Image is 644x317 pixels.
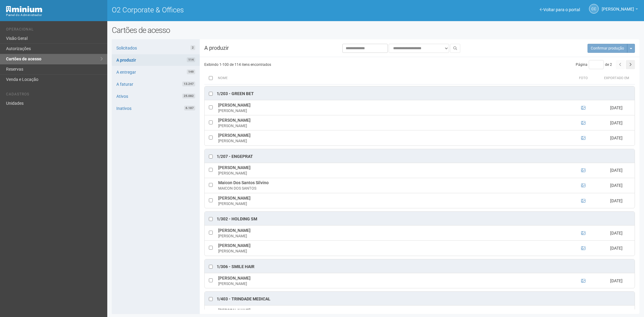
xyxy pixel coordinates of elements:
[589,4,599,14] a: CC
[218,123,567,129] div: [PERSON_NAME]
[602,8,638,12] a: [PERSON_NAME]
[112,91,200,102] a: Ativos25.082
[218,138,567,144] div: [PERSON_NAME]
[568,72,599,84] th: Foto
[217,130,568,146] td: [PERSON_NAME]
[187,57,195,62] span: 114
[217,100,568,115] td: [PERSON_NAME]
[217,273,568,288] td: [PERSON_NAME]
[6,27,103,34] li: Operacional
[217,264,254,270] div: 1/306 - Smile Hair
[217,216,257,222] div: 1/302 - HOLDING SM
[217,193,568,208] td: [PERSON_NAME]
[112,103,200,114] a: Inativos6.187
[217,178,568,193] td: Maicon Dos Santos Silvino
[610,136,623,140] span: [DATE]
[581,105,585,110] a: Ver foto
[581,231,585,235] a: Ver foto
[6,12,103,18] div: Painel do Administrador
[112,54,200,66] a: A produzir114
[182,82,195,86] span: 13.247
[581,120,585,125] a: Ver foto
[184,106,195,110] span: 6.187
[610,246,623,251] span: [DATE]
[610,168,623,173] span: [DATE]
[217,241,568,256] td: [PERSON_NAME]
[610,231,623,235] span: [DATE]
[581,168,585,173] a: Ver foto
[6,92,103,98] li: Cadastros
[604,76,629,80] span: Exportado em
[610,198,623,203] span: [DATE]
[581,198,585,203] a: Ver foto
[610,105,623,110] span: [DATE]
[610,278,623,283] span: [DATE]
[217,163,568,178] td: [PERSON_NAME]
[218,171,567,176] div: [PERSON_NAME]
[216,72,568,84] th: Nome
[217,154,253,160] div: 1/207 - ENGEPRAT
[112,42,200,54] a: Solicitados2
[200,45,273,51] h3: A produzir
[576,62,612,67] span: Página de 2
[218,186,567,191] div: MAICON DOS SANTOS
[610,120,623,125] span: [DATE]
[112,78,200,90] a: A faturar13.247
[602,1,634,11] span: Camila Catarina Lima
[6,6,42,12] img: Minium
[218,248,567,254] div: [PERSON_NAME]
[112,6,371,14] h1: O2 Corporate & Offices
[112,66,200,78] a: A entregar149
[540,7,580,12] a: Voltar para o portal
[610,183,623,188] span: [DATE]
[218,201,567,207] div: [PERSON_NAME]
[581,136,585,140] a: Ver foto
[204,62,271,67] span: Exibindo 1-100 de 114 itens encontrados
[218,281,567,287] div: [PERSON_NAME]
[218,108,567,114] div: [PERSON_NAME]
[182,94,195,98] span: 25.082
[112,26,639,35] h2: Cartões de acesso
[187,69,195,74] span: 149
[218,233,567,239] div: [PERSON_NAME]
[581,278,585,283] a: Ver foto
[217,226,568,241] td: [PERSON_NAME]
[217,91,254,97] div: 1/203 - Green Bet
[581,183,585,188] a: Ver foto
[190,45,195,50] span: 2
[217,296,270,302] div: 1/403 - Trindade Medical
[217,115,568,130] td: [PERSON_NAME]
[581,246,585,251] a: Ver foto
